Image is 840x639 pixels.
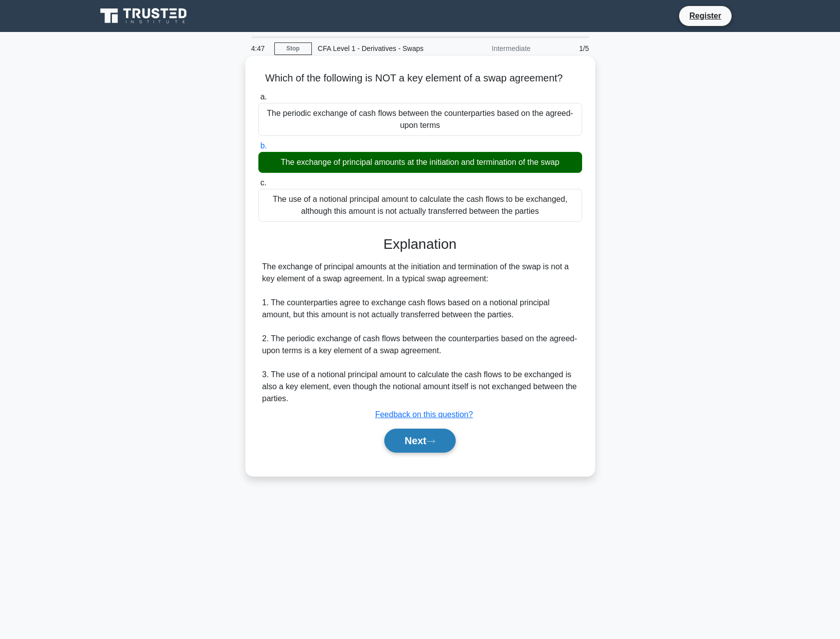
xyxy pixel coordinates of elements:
a: Register [683,9,727,22]
span: b. [260,141,267,150]
div: The exchange of principal amounts at the initiation and termination of the swap is not a key elem... [262,261,578,405]
div: 1/5 [537,38,595,58]
span: c. [260,178,266,187]
div: Intermediate [449,38,537,58]
div: The periodic exchange of cash flows between the counterparties based on the agreed-upon terms [258,103,582,136]
button: Next [384,429,456,453]
div: The exchange of principal amounts at the initiation and termination of the swap [258,152,582,173]
h3: Explanation [264,236,576,253]
div: CFA Level 1 - Derivatives - Swaps [312,38,449,58]
span: a. [260,92,267,101]
div: The use of a notional principal amount to calculate the cash flows to be exchanged, although this... [258,189,582,222]
div: 4:47 [245,38,274,58]
h5: Which of the following is NOT a key element of a swap agreement? [257,72,583,85]
a: Stop [274,42,312,55]
a: Feedback on this question? [375,410,473,419]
